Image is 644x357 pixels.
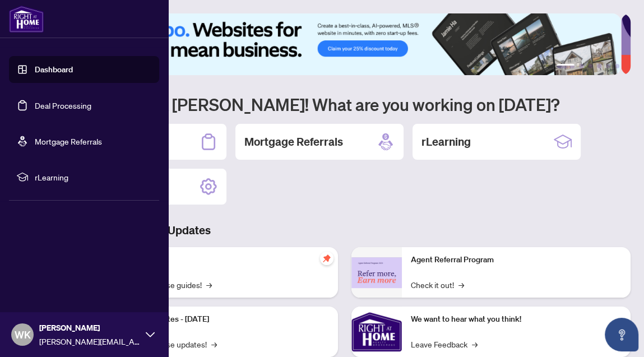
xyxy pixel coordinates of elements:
[211,338,217,350] span: →
[421,134,471,150] h2: rLearning
[579,64,583,68] button: 2
[15,327,31,342] span: WK
[411,279,464,291] a: Check it out!→
[615,64,619,68] button: 6
[472,338,478,350] span: →
[320,252,333,265] span: pushpin
[351,307,402,357] img: We want to hear what you think!
[118,254,329,266] p: Self-Help
[557,64,574,68] button: 1
[244,134,343,150] h2: Mortgage Referrals
[58,13,621,75] img: Slide 0
[39,322,140,334] span: [PERSON_NAME]
[458,279,464,291] span: →
[351,257,402,288] img: Agent Referral Program
[588,64,592,68] button: 3
[9,6,44,33] img: logo
[35,64,73,75] a: Dashboard
[411,338,478,350] a: Leave Feedback→
[606,64,610,68] button: 5
[597,64,601,68] button: 4
[58,222,631,238] h3: Brokerage & Industry Updates
[411,254,622,266] p: Agent Referral Program
[39,335,140,347] span: [PERSON_NAME][EMAIL_ADDRESS][DOMAIN_NAME]
[411,313,622,326] p: We want to hear what you think!
[35,100,91,110] a: Deal Processing
[605,318,638,351] button: Open asap
[35,136,102,146] a: Mortgage Referrals
[118,313,329,326] p: Platform Updates - [DATE]
[206,279,212,291] span: →
[58,94,631,115] h1: Welcome back [PERSON_NAME]! What are you working on [DATE]?
[35,171,151,183] span: rLearning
